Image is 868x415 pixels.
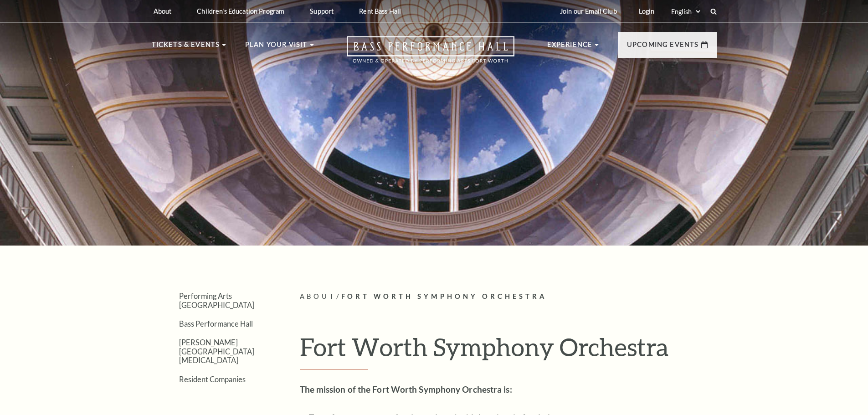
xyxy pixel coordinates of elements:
a: [PERSON_NAME][GEOGRAPHIC_DATA][MEDICAL_DATA] [179,338,254,364]
a: Bass Performance Hall [179,319,253,328]
p: Plan Your Visit [245,39,308,56]
p: Support [310,7,334,15]
span: About [300,292,336,300]
p: Children's Education Program [197,7,284,15]
h1: Fort Worth Symphony Orchestra [300,332,717,369]
p: Tickets & Events [152,39,220,56]
p: Upcoming Events [627,39,699,56]
strong: The mission of the Fort Worth Symphony Orchestra is: [300,384,512,395]
span: Fort Worth Symphony Orchestra [341,292,547,300]
p: About [154,7,172,15]
a: Performing Arts [GEOGRAPHIC_DATA] [179,292,254,309]
p: Experience [547,39,593,56]
p: Rent Bass Hall [359,7,401,15]
p: / [300,291,717,302]
select: Select: [669,7,702,16]
a: Resident Companies [179,375,246,384]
